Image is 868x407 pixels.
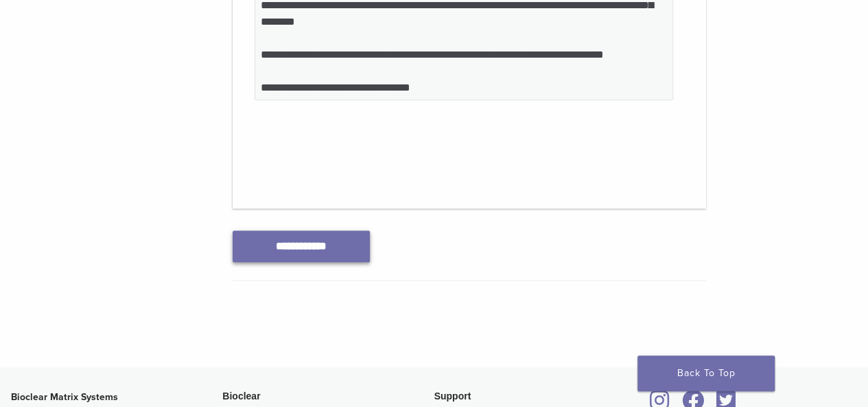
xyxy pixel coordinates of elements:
[255,122,463,176] iframe: reCAPTCHA
[222,391,260,402] span: Bioclear
[637,356,775,391] a: Back To Top
[434,391,471,402] span: Support
[11,391,118,403] strong: Bioclear Matrix Systems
